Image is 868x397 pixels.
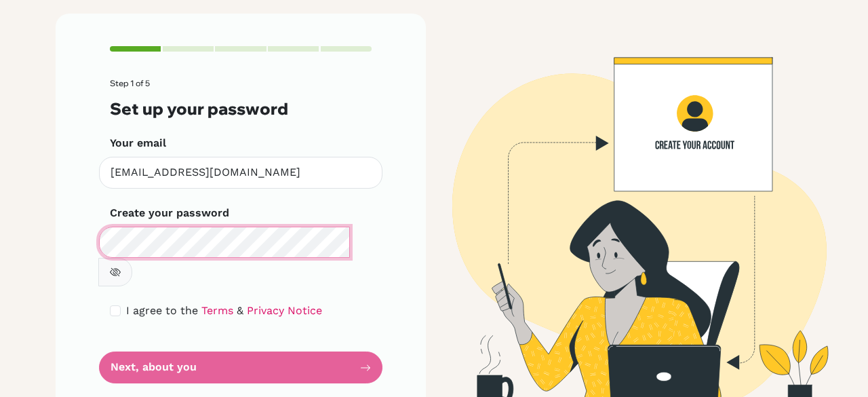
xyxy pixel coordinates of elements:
a: Terms [201,304,233,317]
span: & [237,304,243,317]
h3: Set up your password [110,99,372,119]
span: I agree to the [126,304,198,317]
label: Create your password [110,205,229,221]
a: Privacy Notice [247,304,322,317]
input: Insert your email* [99,157,382,189]
label: Your email [110,135,166,151]
span: Step 1 of 5 [110,78,150,88]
